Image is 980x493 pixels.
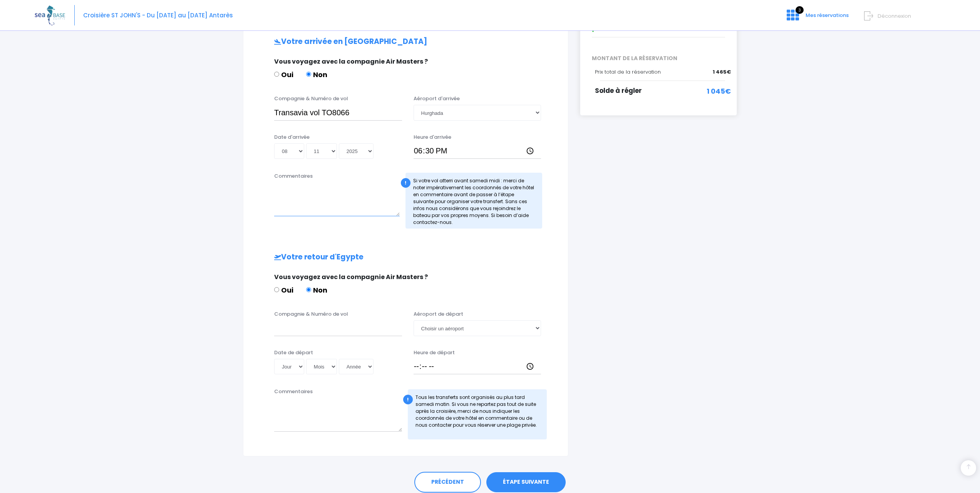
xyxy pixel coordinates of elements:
label: Compagnie & Numéro de vol [274,95,348,103]
div: ! [403,395,413,404]
label: Date de départ [274,349,313,357]
div: Tous les transferts sont organisés au plus tard samedi matin. Si vous ne repartez pas tout de sui... [408,389,547,439]
label: Non [306,69,327,80]
span: 1 045€ [707,86,731,96]
a: ÉTAPE SUIVANTE [486,472,566,492]
input: Non [306,72,311,77]
input: Oui [274,287,279,292]
label: Heure d'arrivée [414,133,451,141]
span: MONTANT DE LA RÉSERVATION [586,54,731,62]
input: Oui [274,72,279,77]
label: Non [306,285,327,295]
label: Aéroport d'arrivée [414,95,460,103]
span: Solde à régler [595,86,642,95]
label: Commentaires [274,388,313,395]
div: Si votre vol atterri avant samedi midi : merci de noter impérativement les coordonnés de votre hô... [405,173,543,229]
span: Croisière ST JOHN'S - Du [DATE] au [DATE] Antarès [83,11,233,19]
label: Oui [274,285,293,295]
h2: Votre retour d'Egypte [259,253,553,262]
label: Heure de départ [414,349,455,357]
a: PRÉCÉDENT [414,472,481,493]
input: Non [306,287,311,292]
label: Date d'arrivée [274,133,310,141]
h2: Votre arrivée en [GEOGRAPHIC_DATA] [259,37,553,46]
label: Oui [274,69,293,80]
a: 3 Mes réservations [781,14,853,22]
label: Commentaires [274,172,313,180]
label: Aéroport de départ [414,310,463,318]
span: Prix total de la réservation [595,68,661,76]
span: 1 465€ [713,68,731,76]
label: Compagnie & Numéro de vol [274,310,348,318]
div: ! [401,178,410,188]
span: Mes réservations [806,12,849,19]
span: Vous voyagez avec la compagnie Air Masters ? [274,273,428,281]
span: Vous voyagez avec la compagnie Air Masters ? [274,57,428,66]
span: Déconnexion [878,12,911,20]
span: 3 [796,6,804,14]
